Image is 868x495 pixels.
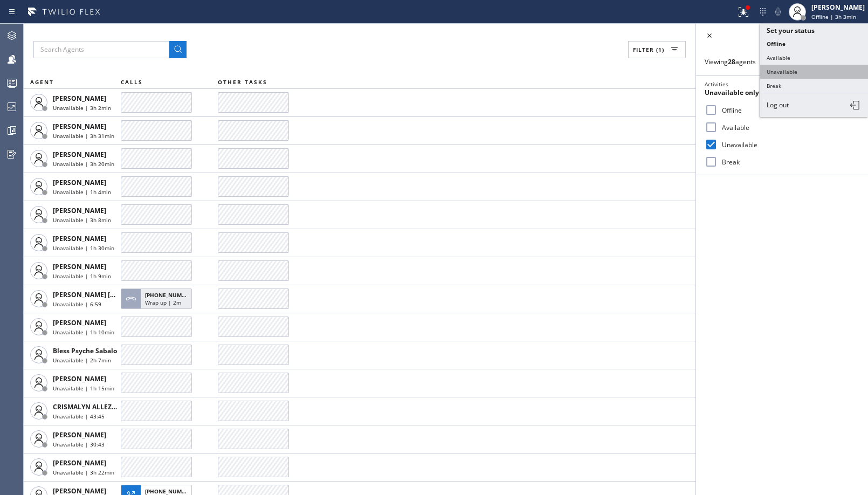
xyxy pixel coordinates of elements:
span: Offline | 3h 3min [811,13,856,20]
span: [PERSON_NAME] [53,374,106,383]
span: Filters [760,31,796,40]
span: Viewing agents [705,57,756,66]
span: Unavailable | 3h 8min [53,216,111,224]
span: Bless Psyche Sabalo [53,346,117,355]
span: [PERSON_NAME] [53,150,106,159]
label: Offline [718,106,859,115]
span: [PERSON_NAME] [PERSON_NAME] [53,290,161,299]
button: Mute [770,4,786,19]
label: Available [718,123,859,132]
button: Filter (1) [628,41,686,58]
span: Unavailable | 43:45 [53,412,105,420]
span: Unavailable | 1h 10min [53,328,114,336]
span: [PERSON_NAME] [53,94,106,103]
button: [PHONE_NUMBER]Wrap up | 2m [121,285,195,312]
span: Unavailable | 6:59 [53,300,101,308]
span: [PERSON_NAME] [53,430,106,439]
span: [PERSON_NAME] [53,458,106,467]
span: [PERSON_NAME] [53,262,106,271]
label: Unavailable [718,140,859,149]
span: Unavailable | 3h 20min [53,160,114,168]
span: AGENT [30,78,54,86]
span: Unavailable | 30:43 [53,441,105,448]
span: Unavailable | 2h 7min [53,356,111,364]
span: Unavailable | 1h 4min [53,188,111,196]
span: Filter (1) [633,46,664,53]
span: [PERSON_NAME] [53,122,106,131]
span: Unavailable only [705,88,759,97]
span: Unavailable | 3h 2min [53,104,111,112]
strong: 28 [728,57,735,66]
span: Unavailable | 1h 9min [53,272,111,280]
input: Search Agents [33,41,169,58]
span: [PERSON_NAME] [53,318,106,327]
label: Break [718,157,859,167]
span: CRISMALYN ALLEZER [53,402,120,411]
span: OTHER TASKS [218,78,267,86]
span: Unavailable | 1h 15min [53,384,114,392]
span: [PERSON_NAME] [53,234,106,243]
span: Unavailable | 3h 31min [53,132,114,140]
span: [PHONE_NUMBER] [145,291,194,299]
span: Wrap up | 2m [145,299,181,306]
span: CALLS [121,78,143,86]
span: [PHONE_NUMBER] [145,487,194,495]
span: Unavailable | 3h 22min [53,469,114,476]
div: [PERSON_NAME] [811,3,865,12]
span: Unavailable | 1h 30min [53,244,114,252]
span: [PERSON_NAME] [53,178,106,187]
div: Activities [705,80,859,88]
span: [PERSON_NAME] [53,206,106,215]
